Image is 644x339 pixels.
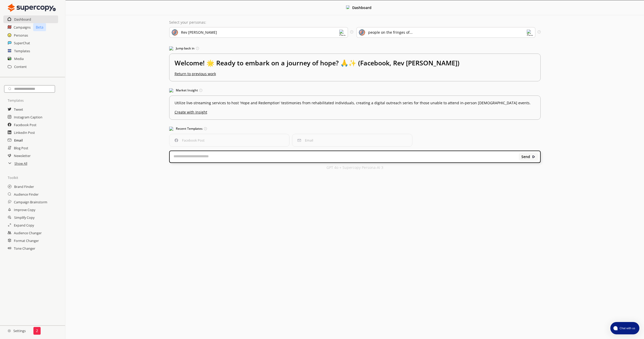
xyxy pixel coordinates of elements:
a: Brand Finder [14,183,34,190]
img: Tooltip Icon [538,30,541,33]
img: Close [346,5,350,9]
h3: Jump back in [169,45,541,52]
a: Tone Changer [14,245,35,252]
img: Brand Icon [172,29,178,36]
button: EmailEmail [292,134,412,147]
a: Format Changer [14,237,39,245]
p: Select your personas: [169,20,541,24]
img: Close [8,3,56,13]
p: 2 [36,329,38,333]
b: Send [521,155,530,159]
p: GPT 4o + Supercopy Persona-AI 3 [326,166,383,170]
img: Facebook Post [175,138,178,142]
a: Content [14,63,27,71]
h2: Welcome! 🌟 Ready to embark on a journey of hope? 🙏✨ (Facebook, Rev [PERSON_NAME]) [175,59,535,72]
u: Create with Insight [175,108,535,114]
a: Blog Post [14,144,28,152]
img: Popular Templates [169,127,173,131]
img: Audience Icon [359,29,365,36]
a: Simplify Copy [14,214,34,221]
a: Email [14,136,23,144]
img: Tooltip Icon [199,89,202,92]
a: Expand Copy [14,221,34,229]
a: Templates [14,47,30,55]
a: Media [14,55,24,63]
img: Market Insight [169,88,173,92]
img: Tooltip Icon [350,30,353,33]
img: Email [297,138,301,142]
img: Close [8,329,11,332]
a: Show All [14,160,27,167]
img: Dropdown Icon [527,30,533,36]
div: Rev [PERSON_NAME] [181,30,217,34]
p: Utilize live-streaming services to host 'Hope and Redemption' testimonies from rehabilitated indi... [175,101,535,105]
a: LinkedIn Post [14,129,35,136]
img: Jump Back In [169,46,173,50]
b: Dashboard [352,5,371,10]
a: Tweet [14,106,23,113]
div: people on the fringes of... [368,30,413,34]
a: Dashboard [14,15,31,23]
img: Tooltip Icon [204,127,207,130]
a: Improve Copy [14,206,35,214]
button: Facebook PostFacebook Post [169,134,289,147]
h3: Market Insight [169,86,541,94]
u: Return to previous work [175,71,216,76]
h3: Recent Templates [169,125,541,133]
img: Close [532,155,536,159]
button: atlas-launcher [610,322,639,334]
p: Beta [33,23,46,31]
a: Audience Changer [14,229,42,237]
a: Personas [14,31,28,39]
a: Audience Finder [14,190,39,198]
span: Chat with us [618,326,636,330]
a: SuperChat [14,39,30,47]
img: Tooltip Icon [196,47,199,50]
img: Dropdown Icon [339,30,346,36]
a: Campaign Brainstorm [14,198,47,206]
a: Newsletter [14,152,31,160]
a: Campaigns [14,23,31,31]
a: Instagram Caption [14,113,42,121]
a: Facebook Post [14,121,37,129]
